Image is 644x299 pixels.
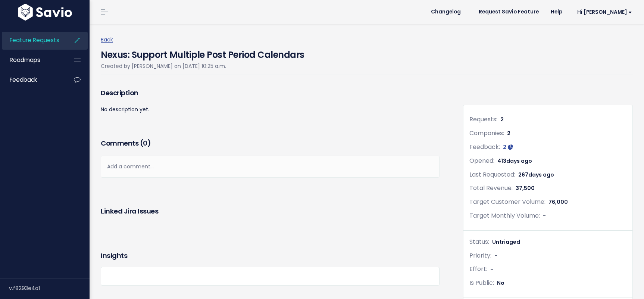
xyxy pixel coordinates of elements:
[473,6,545,18] a: Request Savio Feature
[518,171,554,178] span: 267
[516,184,535,192] span: 37,500
[497,157,532,165] span: 413
[548,198,568,206] span: 76,000
[431,9,461,15] span: Changelog
[469,129,504,137] span: Companies:
[469,251,491,260] span: Priority:
[469,265,487,273] span: Effort:
[10,76,37,84] span: Feedback
[469,184,513,192] span: Total Revenue:
[507,130,510,137] span: 2
[568,6,638,18] a: Hi [PERSON_NAME]
[2,52,62,69] a: Roadmaps
[469,115,497,124] span: Requests:
[101,105,440,114] p: No description yet.
[494,252,497,259] span: -
[506,157,532,165] span: days ago
[101,36,113,43] a: Back
[469,197,545,206] span: Target Customer Volume:
[469,170,515,179] span: Last Requested:
[469,237,489,246] span: Status:
[492,238,520,246] span: Untriaged
[469,156,494,165] span: Opened:
[503,143,506,151] span: 2
[10,56,40,64] span: Roadmaps
[490,265,493,273] span: -
[101,156,440,178] div: Add a comment...
[469,278,494,287] span: Is Public:
[101,44,304,62] h4: Nexus: Support Multiple Post Period Calendars
[101,138,440,149] h3: Comments ( )
[2,71,62,88] a: Feedback
[503,143,513,151] a: 2
[497,279,504,287] span: No
[545,6,568,18] a: Help
[469,211,540,220] span: Target Monthly Volume:
[543,212,546,219] span: -
[500,116,504,123] span: 2
[101,250,127,261] h3: Insights
[2,32,62,49] a: Feature Requests
[528,171,554,178] span: days ago
[9,278,90,298] div: v.f8293e4a1
[143,138,147,148] span: 0
[16,4,74,21] img: logo-white.9d6f32f41409.svg
[469,143,500,151] span: Feedback:
[10,36,59,44] span: Feature Requests
[577,9,632,15] span: Hi [PERSON_NAME]
[101,206,158,217] h3: Linked Jira issues
[101,62,226,70] span: Created by [PERSON_NAME] on [DATE] 10:25 a.m.
[101,88,440,98] h3: Description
